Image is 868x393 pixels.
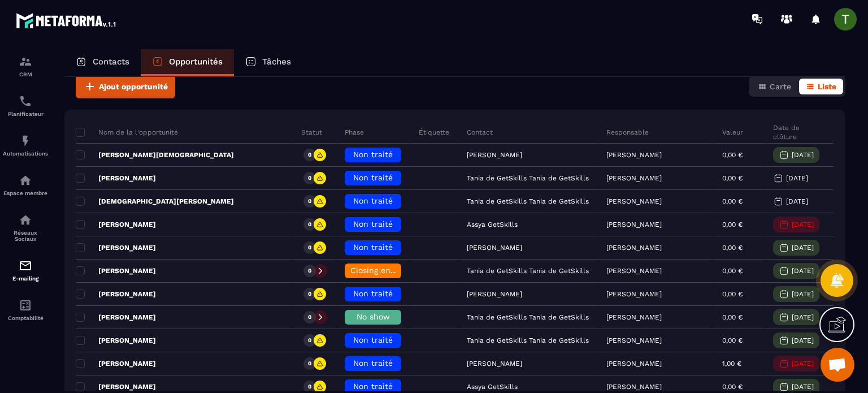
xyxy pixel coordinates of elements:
[3,111,48,117] p: Planificateur
[722,267,743,275] p: 0,00 €
[722,383,743,391] p: 0,00 €
[76,150,234,159] p: [PERSON_NAME][DEMOGRAPHIC_DATA]
[606,128,649,137] p: Responsable
[345,128,364,137] p: Phase
[792,360,814,368] p: [DATE]
[19,213,32,227] img: social-network
[16,10,118,31] img: logo
[353,173,393,182] span: Non traité
[792,383,814,391] p: [DATE]
[606,383,662,391] p: [PERSON_NAME]
[350,266,415,275] span: Closing en cours
[353,382,393,391] span: Non traité
[19,299,32,312] img: accountant
[786,174,808,182] p: [DATE]
[3,165,48,205] a: automationsautomationsEspace membre
[792,290,814,298] p: [DATE]
[722,336,743,344] p: 0,00 €
[76,290,156,299] p: [PERSON_NAME]
[308,360,311,368] p: 0
[76,266,156,275] p: [PERSON_NAME]
[786,197,808,205] p: [DATE]
[308,336,311,344] p: 0
[76,75,175,98] button: Ajout opportunité
[722,290,743,298] p: 0,00 €
[3,290,48,330] a: accountantaccountantComptabilité
[606,174,662,182] p: [PERSON_NAME]
[76,313,156,322] p: [PERSON_NAME]
[64,49,141,76] a: Contacts
[792,244,814,252] p: [DATE]
[308,221,311,228] p: 0
[76,359,156,368] p: [PERSON_NAME]
[606,336,662,344] p: [PERSON_NAME]
[3,150,48,157] p: Automatisations
[792,336,814,344] p: [DATE]
[76,382,156,391] p: [PERSON_NAME]
[76,174,156,183] p: [PERSON_NAME]
[3,86,48,126] a: schedulerschedulerPlanificateur
[353,289,393,298] span: Non traité
[3,71,48,77] p: CRM
[353,150,393,159] span: Non traité
[19,174,32,187] img: automations
[792,267,814,275] p: [DATE]
[722,313,743,321] p: 0,00 €
[93,57,129,67] p: Contacts
[3,251,48,290] a: emailemailE-mailing
[76,243,156,252] p: [PERSON_NAME]
[722,128,743,137] p: Valeur
[353,196,393,205] span: Non traité
[3,275,48,282] p: E-mailing
[722,197,743,205] p: 0,00 €
[169,57,223,67] p: Opportunités
[3,46,48,86] a: formationformationCRM
[353,335,393,344] span: Non traité
[419,128,449,137] p: Étiquette
[722,174,743,182] p: 0,00 €
[308,267,311,275] p: 0
[3,315,48,321] p: Comptabilité
[792,221,814,228] p: [DATE]
[19,134,32,148] img: automations
[722,151,743,159] p: 0,00 €
[308,174,311,182] p: 0
[799,79,843,94] button: Liste
[308,383,311,391] p: 0
[262,57,291,67] p: Tâches
[76,197,234,206] p: [DEMOGRAPHIC_DATA][PERSON_NAME]
[3,126,48,165] a: automationsautomationsAutomatisations
[301,128,322,137] p: Statut
[76,128,178,137] p: Nom de la l'opportunité
[821,348,854,382] a: Ouvrir le chat
[234,49,302,76] a: Tâches
[3,205,48,251] a: social-networksocial-networkRéseaux Sociaux
[19,94,32,108] img: scheduler
[353,243,393,252] span: Non traité
[357,312,390,321] span: No show
[141,49,234,76] a: Opportunités
[308,244,311,252] p: 0
[606,244,662,252] p: [PERSON_NAME]
[606,197,662,205] p: [PERSON_NAME]
[353,219,393,228] span: Non traité
[308,197,311,205] p: 0
[308,313,311,321] p: 0
[792,313,814,321] p: [DATE]
[606,313,662,321] p: [PERSON_NAME]
[19,259,32,273] img: email
[751,79,798,94] button: Carte
[722,244,743,252] p: 0,00 €
[770,82,791,91] span: Carte
[3,190,48,196] p: Espace membre
[308,290,311,298] p: 0
[353,359,393,368] span: Non traité
[606,151,662,159] p: [PERSON_NAME]
[606,290,662,298] p: [PERSON_NAME]
[773,123,824,141] p: Date de clôture
[818,82,836,91] span: Liste
[308,151,311,159] p: 0
[19,55,32,68] img: formation
[99,81,168,92] span: Ajout opportunité
[722,360,741,368] p: 1,00 €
